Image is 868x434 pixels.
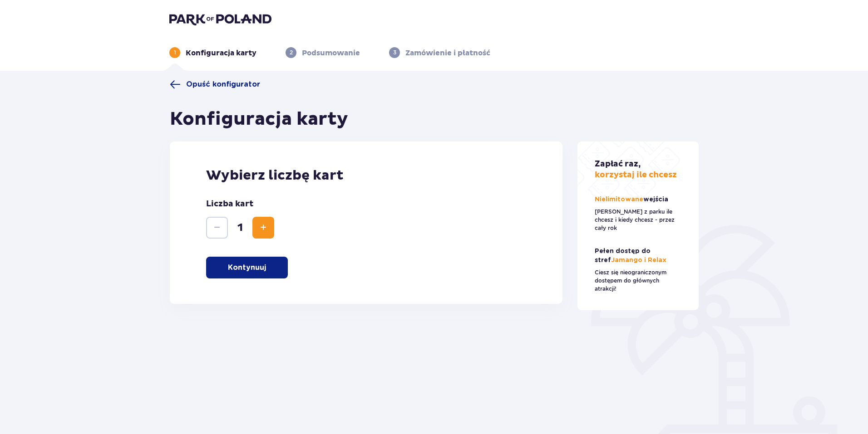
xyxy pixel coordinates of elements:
p: Konfiguracja karty [186,48,256,58]
h1: Konfiguracja karty [170,108,348,131]
p: Jamango i Relax [595,247,682,265]
p: 1 [174,49,176,57]
div: 3Zamówienie i płatność [389,47,490,58]
p: korzystaj ile chcesz [595,159,677,180]
button: Zwiększ [252,217,274,239]
p: Wybierz liczbę kart [206,167,526,184]
button: Kontynuuj [206,257,288,278]
span: Pełen dostęp do stref [595,248,651,263]
p: Podsumowanie [302,48,360,58]
span: Opuść konfigurator [186,79,260,89]
span: wejścia [643,196,668,203]
button: Zmniejsz [206,217,228,239]
a: Opuść konfigurator [170,79,260,90]
p: Nielimitowane [595,195,670,204]
span: Zapłać raz, [595,159,641,169]
p: Kontynuuj [228,263,266,273]
p: Zamówienie i płatność [405,48,490,58]
div: 2Podsumowanie [286,47,360,58]
p: 2 [290,49,293,57]
img: Park of Poland logo [169,13,271,25]
p: [PERSON_NAME] z parku ile chcesz i kiedy chcesz - przez cały rok [595,208,682,232]
p: Liczba kart [206,199,253,210]
p: Ciesz się nieograniczonym dostępem do głównych atrakcji! [595,268,682,293]
div: 1Konfiguracja karty [169,47,256,58]
span: 1 [230,221,251,234]
p: 3 [393,49,396,57]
